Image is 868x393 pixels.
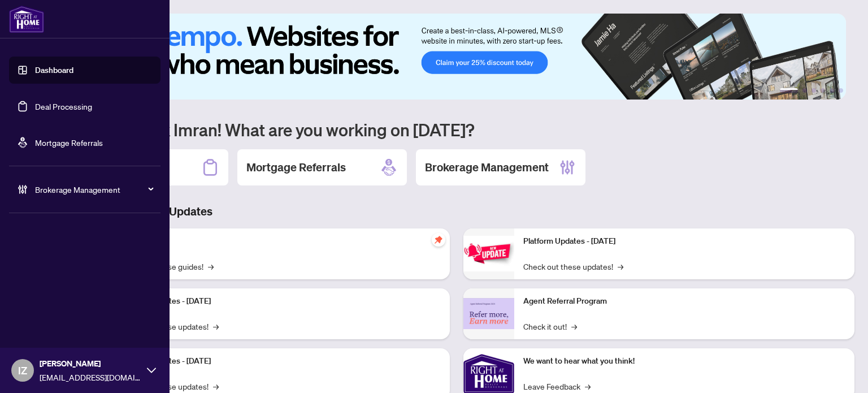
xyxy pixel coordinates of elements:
button: 3 [811,88,816,93]
span: → [571,320,577,332]
p: Self-Help [119,235,441,248]
h2: Mortgage Referrals [246,159,346,175]
a: Dashboard [35,65,73,75]
a: Deal Processing [35,101,92,111]
span: → [213,380,219,392]
p: Platform Updates - [DATE] [523,235,845,248]
span: → [208,260,214,273]
span: → [618,260,623,273]
p: Agent Referral Program [523,295,845,308]
h2: Brokerage Management [425,159,549,175]
button: Open asap [823,353,857,387]
button: 6 [839,88,843,93]
a: Mortgage Referrals [35,137,103,148]
img: logo [9,6,44,33]
span: pushpin [432,233,445,247]
button: 4 [821,88,825,93]
img: Slide 0 [59,14,846,100]
button: 1 [780,88,798,93]
h1: Welcome back Imran! What are you working on [DATE]? [59,119,854,140]
span: [PERSON_NAME] [40,357,141,370]
p: We want to hear what you think! [523,355,845,368]
span: → [213,320,219,332]
a: Check out these updates!→ [523,260,623,273]
p: Platform Updates - [DATE] [119,295,441,308]
p: Platform Updates - [DATE] [119,355,441,368]
img: Platform Updates - June 23, 2025 [463,236,514,271]
img: Agent Referral Program [463,298,514,329]
span: [EMAIL_ADDRESS][DOMAIN_NAME] [40,371,141,383]
span: Brokerage Management [35,183,153,196]
span: → [585,380,591,392]
a: Check it out!→ [523,320,577,332]
button: 5 [830,88,834,93]
h3: Brokerage & Industry Updates [59,204,854,219]
span: IZ [18,362,27,378]
button: 2 [802,88,807,93]
a: Leave Feedback→ [523,380,591,392]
